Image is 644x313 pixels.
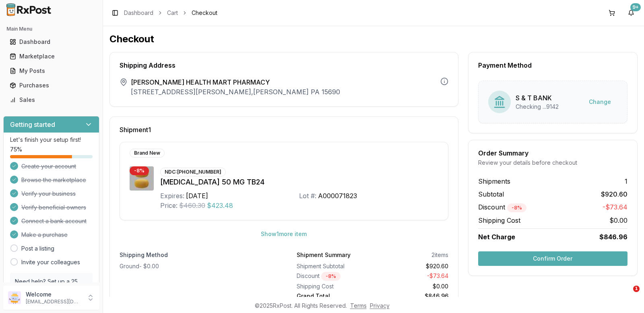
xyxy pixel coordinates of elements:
[160,176,438,188] div: [MEDICAL_DATA] 50 MG TB24
[160,201,178,210] div: Price:
[6,26,96,32] h2: Main Menu
[478,216,520,225] span: Shipping Cost
[21,217,87,225] span: Connect a bank account
[630,3,641,11] div: 9+
[10,136,93,144] p: Let's finish your setup first!
[507,203,526,212] div: - 8 %
[3,79,99,92] button: Purchases
[370,302,390,309] a: Privacy
[130,166,154,191] img: Myrbetriq 50 MG TB24
[10,52,93,60] div: Marketplace
[478,159,627,167] div: Review your details before checkout
[3,64,99,77] button: My Posts
[207,201,233,210] span: $423.48
[625,176,627,186] span: 1
[131,77,340,87] span: [PERSON_NAME] HEALTH MART PHARMACY
[26,290,82,298] p: Welcome
[6,93,96,107] a: Sales
[120,126,151,133] span: Shipment 1
[478,150,627,156] div: Order Summary
[617,286,636,305] iframe: Intercom live chat
[478,176,510,186] span: Shipments
[160,168,226,176] div: NDC: [PHONE_NUMBER]
[179,201,205,210] span: $460.30
[10,120,55,129] h3: Getting started
[21,258,80,266] a: Invite your colleagues
[376,262,448,270] div: $920.60
[167,9,178,17] a: Cart
[3,93,99,106] button: Sales
[130,149,165,158] div: Brand New
[130,166,149,175] div: - 8 %
[582,95,617,109] button: Change
[599,232,627,242] span: $846.96
[601,189,627,199] span: $920.60
[478,251,627,266] button: Confirm Order
[321,272,341,281] div: - 8 %
[431,251,448,259] div: 2 items
[26,298,82,305] p: [EMAIL_ADDRESS][DOMAIN_NAME]
[254,227,313,241] button: Show1more item
[297,262,369,270] div: Shipment Subtotal
[10,96,93,104] div: Sales
[10,145,22,153] span: 75 %
[516,103,559,111] div: Checking ...9142
[297,251,351,259] div: Shipment Summary
[8,291,21,304] img: User avatar
[603,202,627,212] span: -$73.64
[21,203,86,211] span: Verify beneficial owners
[297,282,369,290] div: Shipping Cost
[192,9,217,17] span: Checkout
[625,6,638,19] button: 9+
[478,233,515,241] span: Net Charge
[120,62,448,68] div: Shipping Address
[297,292,369,300] div: Grand Total
[10,81,93,89] div: Purchases
[120,262,271,270] div: Ground - $0.00
[131,87,340,97] p: [STREET_ADDRESS][PERSON_NAME] , [PERSON_NAME] PA 15690
[478,189,504,199] span: Subtotal
[3,35,99,48] button: Dashboard
[21,190,76,198] span: Verify your business
[160,191,184,201] div: Expires:
[6,64,96,78] a: My Posts
[376,292,448,300] div: $846.96
[109,33,638,46] h1: Checkout
[297,272,369,281] div: Discount
[376,272,448,281] div: - $73.64
[318,191,357,201] div: A000071823
[6,78,96,93] a: Purchases
[21,231,68,239] span: Make a purchase
[124,9,153,17] a: Dashboard
[120,251,271,259] label: Shipping Method
[10,67,93,75] div: My Posts
[516,93,559,103] div: S & T BANK
[609,216,627,225] span: $0.00
[478,62,627,68] div: Payment Method
[21,245,54,253] a: Post a listing
[21,176,86,184] span: Browse the marketplace
[10,38,93,46] div: Dashboard
[15,278,88,302] p: Need help? Set up a 25 minute call with our team to set up.
[299,191,316,201] div: Lot #:
[6,35,96,49] a: Dashboard
[3,3,55,16] img: RxPost Logo
[3,50,99,63] button: Marketplace
[478,203,526,211] span: Discount
[124,9,217,17] nav: breadcrumb
[376,282,448,290] div: $0.00
[21,162,76,170] span: Create your account
[6,49,96,64] a: Marketplace
[186,191,208,201] div: [DATE]
[350,302,367,309] a: Terms
[633,286,640,292] span: 1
